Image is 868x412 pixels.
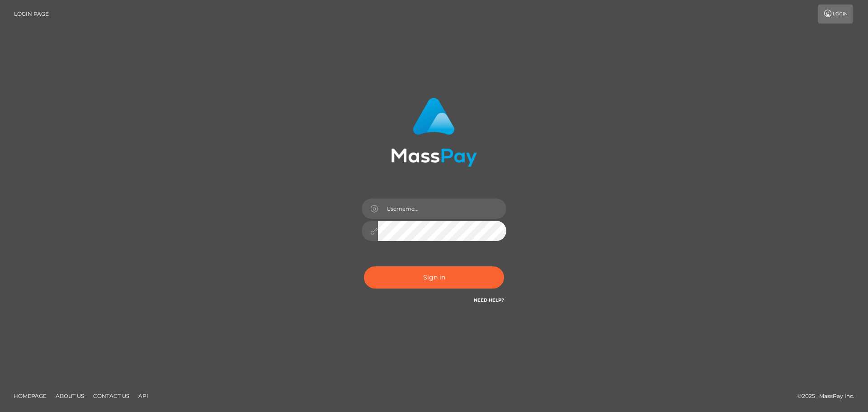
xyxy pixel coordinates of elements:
a: API [135,389,152,403]
a: Homepage [10,389,50,403]
button: Sign in [364,266,504,289]
img: MassPay Login [391,98,477,167]
a: Need Help? [474,297,504,303]
a: About Us [52,389,88,403]
a: Login Page [14,5,49,24]
input: Username... [378,199,506,219]
a: Contact Us [90,389,133,403]
a: Login [818,5,853,24]
div: © 2025 , MassPay Inc. [797,391,861,401]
